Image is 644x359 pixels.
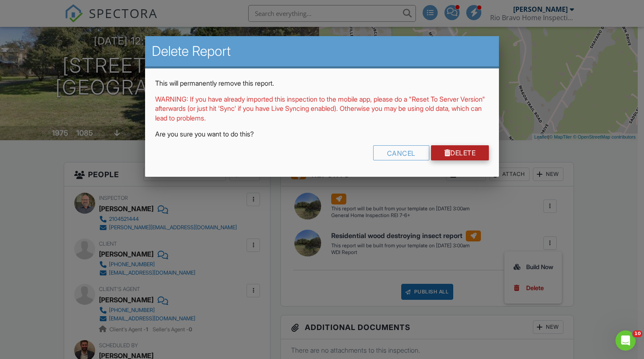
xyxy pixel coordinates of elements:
h2: Delete Report [152,43,493,60]
iframe: Intercom live chat [615,330,636,351]
a: Delete [431,145,489,160]
p: Are you sure you want to do this? [155,129,489,139]
p: This will permanently remove this report. [155,79,489,88]
div: Cancel [373,145,429,160]
span: 10 [633,330,642,337]
p: WARNING: If you have already imported this inspection to the mobile app, please do a "Reset To Se... [155,94,489,123]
